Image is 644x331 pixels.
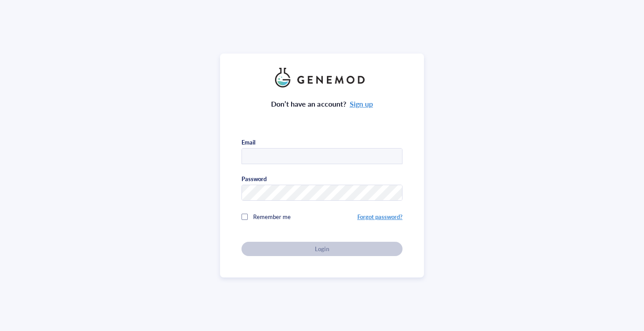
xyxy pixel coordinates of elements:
div: Email [241,138,255,146]
div: Password [241,175,267,183]
a: Forgot password? [357,212,402,221]
div: Don’t have an account? [271,98,373,110]
a: Sign up [350,99,373,109]
span: Remember me [253,212,291,221]
img: genemod_logo_light-BcqUzbGq.png [275,68,369,87]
